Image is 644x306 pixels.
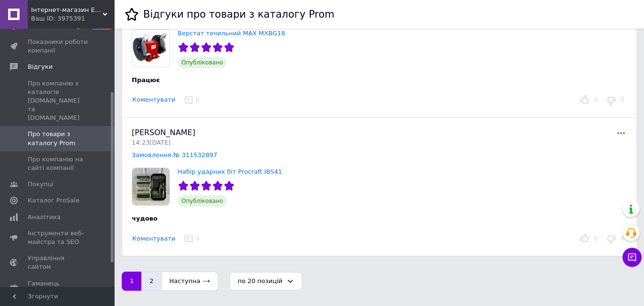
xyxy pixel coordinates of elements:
[162,272,218,291] button: Наступна
[28,196,79,205] span: Каталог ProSale
[623,248,642,267] button: Чат з покупцем
[31,14,115,23] div: Ваш ID: 3975391
[132,30,169,67] img: Верстат точильний MAX MXBG18
[132,128,195,137] span: [PERSON_NAME]
[28,254,88,271] span: Управління сайтом
[143,9,334,20] h1: Відгуки про товари з каталогу Prom
[178,30,285,37] a: Верстат точильний MAX MXBG18
[132,151,217,158] a: Замовлення № 311532897
[28,180,53,189] span: Покупці
[28,130,88,147] span: Про товари з каталогу Prom
[28,155,88,172] span: Про компанію на сайті компанії
[178,195,227,207] span: Опубліковано
[132,168,169,205] img: Набір ударних біт Procraft IBS41
[238,276,283,286] div: по 20 позицій
[132,95,176,105] button: Коментувати
[132,139,170,146] span: 14:23[DATE]
[178,57,227,68] span: Опубліковано
[141,272,161,291] button: 2
[31,6,103,14] span: Інтернет-магазин EUROCRAFT
[132,76,160,84] span: Працює
[28,38,88,55] span: Показники роботи компанії
[28,63,53,71] span: Відгуки
[28,213,61,222] span: Аналітика
[132,215,158,222] span: чудово
[28,279,88,296] span: Гаманець компанії
[28,229,88,246] span: Інструменти веб-майстра та SEO
[28,79,88,123] span: Про компанію з каталогів [DOMAIN_NAME] та [DOMAIN_NAME]
[132,234,176,244] button: Коментувати
[178,168,282,175] a: Набір ударних біт Procraft IBS41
